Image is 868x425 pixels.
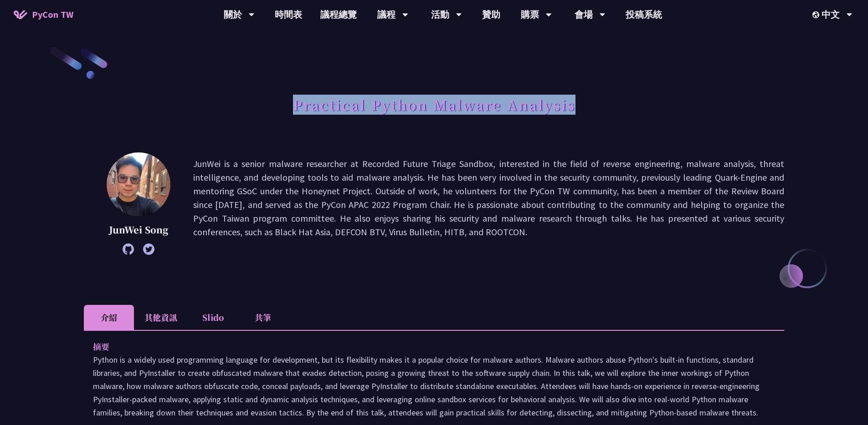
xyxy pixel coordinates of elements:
[238,305,288,330] li: 共筆
[5,3,82,26] a: PyCon TW
[293,91,575,118] h1: Practical Python Malware Analysis
[107,223,170,237] p: JunWei Song
[93,340,757,353] p: 摘要
[14,10,27,19] img: Home icon of PyCon TW 2025
[107,152,170,216] img: JunWei Song
[84,305,134,330] li: 介紹
[32,8,73,21] span: PyCon TW
[193,157,784,250] p: JunWei is a senior malware researcher at Recorded Future Triage Sandbox, interested in the field ...
[93,353,775,419] p: Python is a widely used programming language for development, but its flexibility makes it a popu...
[812,11,822,18] img: Locale Icon
[188,305,238,330] li: Slido
[134,305,188,330] li: 其他資訊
